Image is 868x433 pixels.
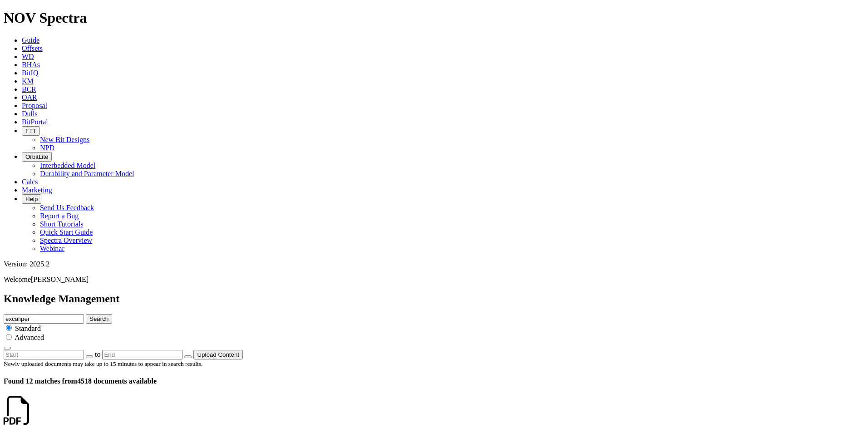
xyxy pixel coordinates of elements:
[22,110,38,118] a: Dulls
[40,228,93,236] a: Quick Start Guide
[193,350,243,359] button: Upload Content
[22,85,36,93] a: BCR
[22,61,40,69] a: BHAs
[22,186,52,194] a: Marketing
[22,118,48,126] a: BitPortal
[22,36,39,44] a: Guide
[4,10,864,26] h1: NOV Spectra
[4,350,84,359] input: Start
[4,377,77,385] span: Found 12 matches from
[31,276,89,283] span: [PERSON_NAME]
[40,245,64,252] a: Webinar
[40,204,94,212] a: Send Us Feedback
[40,144,54,152] a: NPD
[4,260,864,268] div: Version: 2025.2
[40,136,89,143] a: New Bit Designs
[4,360,202,367] small: Newly uploaded documents may take up to 15 minutes to appear in search results.
[4,377,864,385] h4: 4518 documents available
[102,350,182,359] input: End
[22,93,37,101] a: OAR
[25,196,38,202] span: Help
[22,194,41,204] button: Help
[95,350,100,358] span: to
[22,178,38,186] a: Calcs
[25,128,36,134] span: FTT
[15,334,44,341] span: Advanced
[22,126,40,136] button: FTT
[22,44,43,52] a: Offsets
[4,314,84,324] input: e.g. Smoothsteer Record
[25,153,48,160] span: OrbitLite
[40,170,134,177] a: Durability and Parameter Model
[4,276,864,284] p: Welcome
[22,53,34,60] a: WD
[15,325,41,332] span: Standard
[40,162,95,169] a: Interbedded Model
[22,102,47,109] a: Proposal
[40,236,92,244] a: Spectra Overview
[40,212,79,220] a: Report a Bug
[22,77,34,85] a: KM
[86,314,112,324] button: Search
[4,293,864,305] h2: Knowledge Management
[22,152,52,162] button: OrbitLite
[40,220,84,228] a: Short Tutorials
[22,69,38,77] a: BitIQ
